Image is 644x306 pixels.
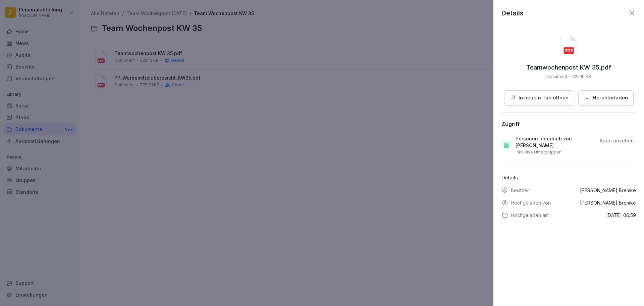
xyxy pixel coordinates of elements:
p: [PERSON_NAME] Bremke [580,187,636,194]
p: 322.16 KB [572,74,591,80]
p: Teamwochenpost KW 35.pdf [526,64,611,71]
p: Besitzer [511,187,529,194]
p: [DATE] 06:59 [606,212,636,219]
button: In neuem Tab öffnen [504,90,574,105]
p: [PERSON_NAME] Bremke [580,199,636,206]
p: Herunterladen [593,94,628,102]
p: Personen innerhalb von [PERSON_NAME] [516,135,594,149]
p: Kann ansehen [600,137,634,144]
p: Details [501,8,524,18]
p: Inklusive Untergruppen [516,149,561,155]
p: Hochgeladen von [511,199,551,206]
p: In neuem Tab öffnen [519,94,569,102]
p: Details [501,174,636,182]
div: Zugriff [501,121,520,127]
p: Dokument [547,74,567,80]
p: Hochgeladen am [511,212,549,219]
button: Herunterladen [578,90,634,105]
